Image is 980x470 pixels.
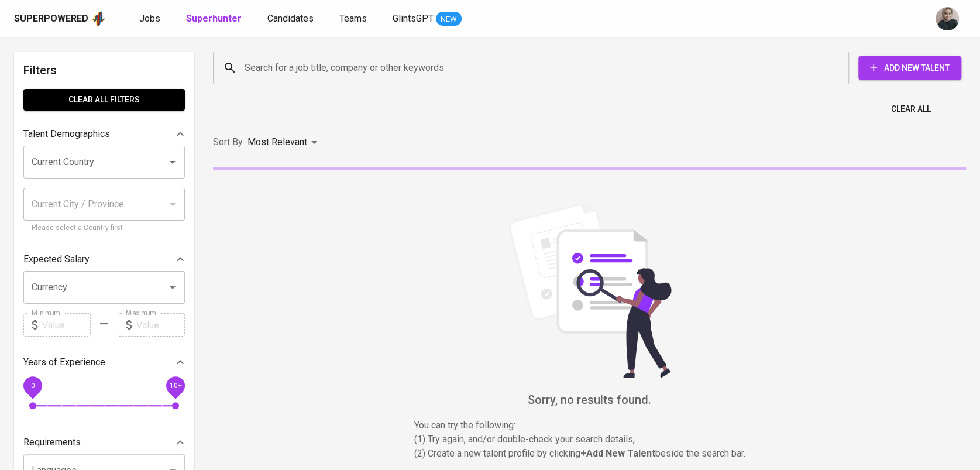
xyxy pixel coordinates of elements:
h6: Sorry, no results found. [213,390,966,409]
img: rani.kulsum@glints.com [936,7,959,30]
a: Superpoweredapp logo [14,10,106,28]
span: Clear All [891,102,931,116]
h6: Filters [23,61,185,80]
b: + Add New Talent [580,448,655,459]
p: Please select a Country first [32,222,177,234]
a: GlintsGPT NEW [393,12,462,26]
div: Years of Experience [23,351,185,374]
button: Clear All filters [23,89,185,111]
button: Clear All [886,98,936,120]
a: Superhunter [186,12,244,26]
img: file_searching.svg [502,203,678,378]
a: Teams [339,12,369,26]
input: Value [42,313,91,337]
p: (2) Create a new talent profile by clicking beside the search bar. [414,447,765,461]
span: GlintsGPT [393,13,434,24]
a: Candidates [267,12,316,26]
p: Sort By [213,135,243,149]
span: Add New Talent [868,61,952,76]
span: Jobs [139,13,160,24]
p: Years of Experience [23,355,105,369]
input: Value [136,313,185,337]
span: Teams [339,13,367,24]
button: Add New Talent [858,56,961,80]
p: You can try the following : [414,418,765,433]
div: Superpowered [14,12,88,26]
p: Talent Demographics [23,127,110,141]
span: NEW [436,13,462,25]
button: Open [164,154,181,170]
div: Talent Demographics [23,122,185,146]
span: Clear All filters [33,92,176,107]
div: Requirements [23,431,185,454]
div: Expected Salary [23,248,185,271]
span: 0 [30,382,35,390]
div: Most Relevant [247,132,321,153]
p: Expected Salary [23,252,90,266]
button: Open [164,279,181,296]
p: Requirements [23,435,81,450]
img: app logo [91,10,106,28]
span: 10+ [169,382,181,390]
a: Jobs [139,12,163,26]
p: Most Relevant [247,135,307,149]
b: Superhunter [186,13,242,24]
span: Candidates [267,13,314,24]
p: (1) Try again, and/or double-check your search details, [414,433,765,447]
